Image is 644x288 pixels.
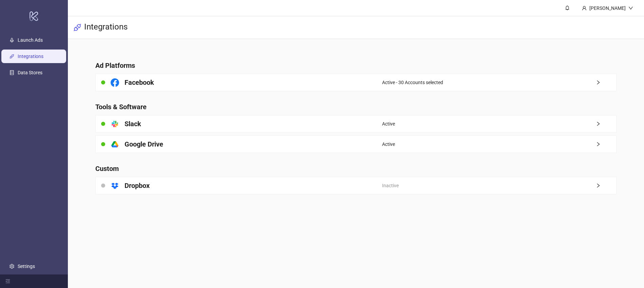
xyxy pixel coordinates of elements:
[95,164,616,173] h4: Custom
[565,5,570,10] span: bell
[628,6,633,11] span: down
[18,70,42,75] a: Data Stores
[125,181,150,190] h4: Dropbox
[382,140,395,148] span: Active
[587,4,628,12] div: [PERSON_NAME]
[5,279,10,284] span: menu-fold
[95,115,616,133] a: SlackActiveright
[95,102,616,112] h4: Tools & Software
[84,22,128,33] h3: Integrations
[125,119,141,129] h4: Slack
[95,177,616,194] a: DropboxInactiveright
[18,264,35,269] a: Settings
[596,121,616,126] span: right
[95,135,616,153] a: Google DriveActiveright
[125,78,154,87] h4: Facebook
[18,37,43,43] a: Launch Ads
[582,6,587,11] span: user
[596,183,616,188] span: right
[73,23,81,32] span: api
[18,54,43,59] a: Integrations
[382,79,443,86] span: Active - 30 Accounts selected
[382,182,399,189] span: Inactive
[596,80,616,85] span: right
[382,120,395,128] span: Active
[95,74,616,91] a: FacebookActive - 30 Accounts selectedright
[596,142,616,147] span: right
[125,139,163,149] h4: Google Drive
[95,61,616,70] h4: Ad Platforms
